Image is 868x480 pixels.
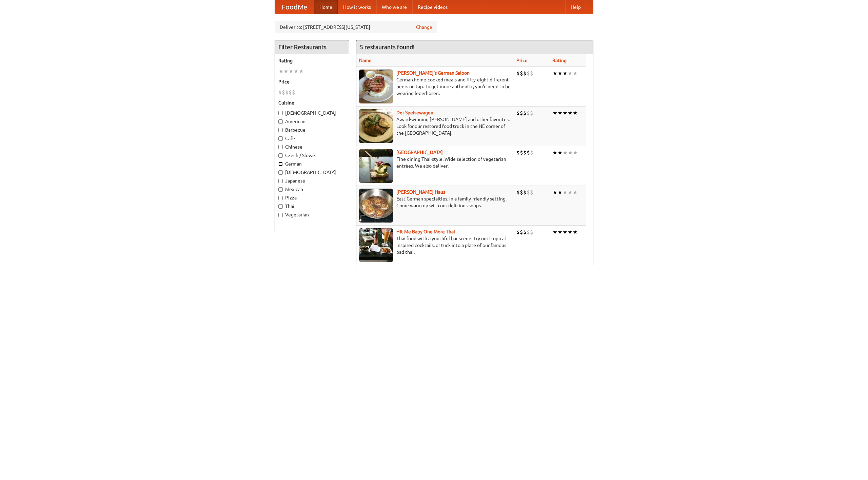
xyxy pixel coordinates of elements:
label: Mexican [278,186,346,193]
a: Rating [552,58,567,63]
img: kohlhaus.jpg [359,189,393,223]
li: $ [523,109,527,117]
li: ★ [557,109,563,117]
li: $ [516,149,520,156]
label: Japanese [278,177,346,184]
li: ★ [573,228,578,236]
li: $ [516,70,520,77]
li: $ [292,89,295,96]
ng-pluralize: 5 restaurants found! [360,44,415,50]
li: ★ [573,149,578,156]
li: $ [289,89,292,96]
input: Barbecue [278,128,283,132]
li: ★ [568,109,573,117]
li: $ [520,189,523,196]
li: $ [520,70,523,77]
li: ★ [563,109,568,117]
a: Recipe videos [412,0,453,14]
label: Barbecue [278,127,346,133]
li: $ [530,228,533,236]
input: Pizza [278,196,283,200]
a: Who we are [376,0,412,14]
p: Award-winning [PERSON_NAME] and other favorites. Look for our restored food truck in the NE corne... [359,116,511,136]
img: babythai.jpg [359,228,393,262]
div: Deliver to: [STREET_ADDRESS][US_STATE] [275,21,437,33]
a: Hit Me Baby One More Thai [396,229,455,234]
input: Japanese [278,179,283,183]
input: Cafe [278,136,283,141]
li: $ [523,70,527,77]
li: $ [530,149,533,156]
a: Price [516,58,528,63]
li: $ [527,228,530,236]
li: ★ [557,70,563,77]
li: ★ [552,70,557,77]
li: $ [530,70,533,77]
li: $ [527,189,530,196]
input: Vegetarian [278,213,283,217]
h4: Filter Restaurants [275,40,349,54]
li: $ [520,228,523,236]
a: [GEOGRAPHIC_DATA] [396,150,443,155]
li: $ [523,228,527,236]
li: ★ [563,189,568,196]
label: [DEMOGRAPHIC_DATA] [278,169,346,176]
li: ★ [289,68,294,75]
label: Pizza [278,194,346,201]
li: ★ [563,149,568,156]
li: $ [285,89,289,96]
li: ★ [563,70,568,77]
h5: Cuisine [278,99,346,106]
p: East German specialties, in a family-friendly setting. Come warm up with our delicious soups. [359,195,511,209]
li: ★ [278,68,283,75]
a: Home [314,0,338,14]
input: American [278,119,283,124]
li: $ [527,149,530,156]
p: Thai food with a youthful bar scene. Try our tropical inspired cocktails, or tuck into a plate of... [359,235,511,255]
label: Cafe [278,135,346,142]
label: American [278,118,346,125]
input: [DEMOGRAPHIC_DATA] [278,170,283,175]
a: [PERSON_NAME]'s German Saloon [396,70,470,76]
a: [PERSON_NAME] Haus [396,189,445,195]
img: satay.jpg [359,149,393,183]
li: ★ [557,228,563,236]
label: German [278,160,346,167]
input: [DEMOGRAPHIC_DATA] [278,111,283,115]
li: ★ [563,228,568,236]
li: ★ [299,68,304,75]
li: ★ [573,70,578,77]
li: $ [516,189,520,196]
li: ★ [294,68,299,75]
label: Chinese [278,143,346,150]
a: Change [416,24,432,31]
li: ★ [552,189,557,196]
input: Chinese [278,145,283,149]
li: ★ [552,149,557,156]
li: ★ [557,189,563,196]
li: $ [520,109,523,117]
label: Thai [278,203,346,210]
li: ★ [573,109,578,117]
li: $ [282,89,285,96]
li: $ [278,89,282,96]
li: $ [530,189,533,196]
a: Name [359,58,372,63]
a: Der Speisewagen [396,110,433,115]
li: ★ [552,228,557,236]
input: German [278,162,283,166]
a: Help [565,0,586,14]
li: $ [527,70,530,77]
li: $ [520,149,523,156]
li: ★ [552,109,557,117]
li: $ [527,109,530,117]
p: German home-cooked meals and fifty-eight different beers on tap. To get more authentic, you'd nee... [359,76,511,97]
li: ★ [568,189,573,196]
li: ★ [573,189,578,196]
h5: Rating [278,57,346,64]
